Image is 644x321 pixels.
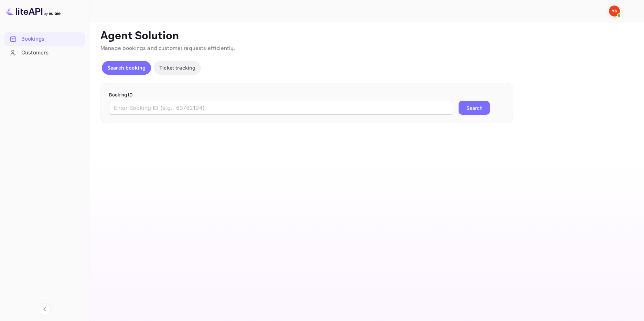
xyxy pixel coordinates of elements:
button: Collapse navigation [39,303,51,315]
div: Bookings [21,35,82,43]
span: Manage bookings and customer requests efficiently. [100,45,235,52]
div: Customers [4,46,85,60]
img: Yandex Support [609,6,620,17]
div: Customers [21,49,82,57]
img: LiteAPI logo [6,6,61,17]
button: Search [459,101,490,115]
input: Enter Booking ID (e.g., 63782194) [109,101,453,115]
p: Booking ID [109,92,505,99]
div: Bookings [4,32,85,46]
p: Agent Solution [100,29,632,43]
p: Search booking [107,64,146,71]
p: Ticket tracking [159,64,195,71]
a: Bookings [4,32,85,45]
a: Customers [4,46,85,59]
